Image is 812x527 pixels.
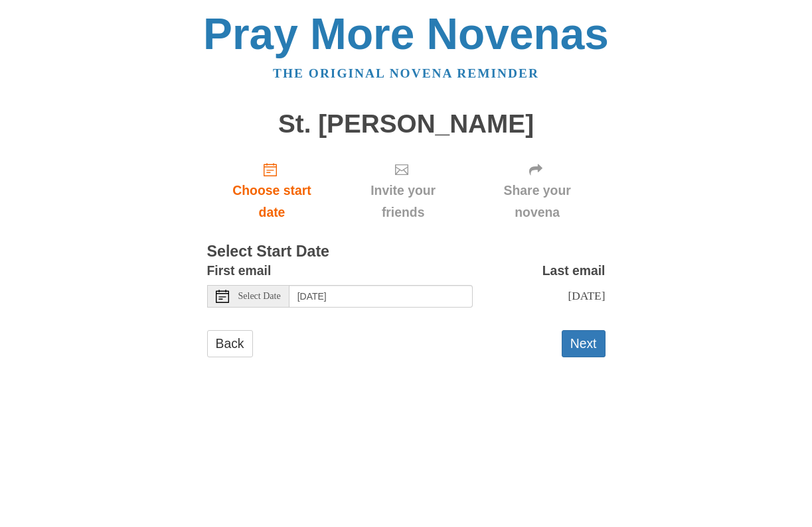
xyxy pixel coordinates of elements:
label: First email [207,260,272,282]
label: Last email [542,260,606,282]
a: The original novena reminder [273,66,539,80]
button: Next [562,330,606,357]
span: Choose start date [220,180,324,223]
h1: St. [PERSON_NAME] [207,110,606,139]
h3: Select Start Date [207,243,606,261]
span: Select Date [238,292,281,301]
a: Pray More Novenas [203,9,609,58]
span: [DATE] [568,289,605,302]
a: Choose start date [207,151,337,230]
span: Share your novena [483,180,592,223]
span: Invite your friends [350,180,455,223]
a: Back [207,330,253,357]
div: Click "Next" to confirm your start date first. [337,151,469,230]
div: Click "Next" to confirm your start date first. [469,151,606,230]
